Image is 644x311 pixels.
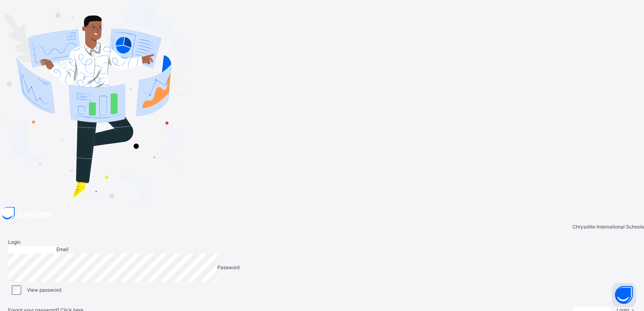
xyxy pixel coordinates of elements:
[217,264,239,270] span: Password
[27,286,61,294] label: View password
[572,223,644,231] span: Chrysolite International Schools
[56,246,68,252] span: Email
[612,283,636,307] button: Open asap
[8,239,21,245] span: Login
